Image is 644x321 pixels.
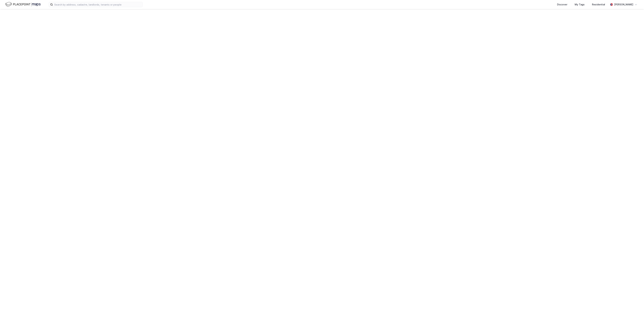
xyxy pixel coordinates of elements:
div: [PERSON_NAME] [614,3,633,7]
div: Discover [557,3,567,7]
input: Search by address, cadastre, landlords, tenants or people [53,2,142,7]
div: My Tags [575,3,585,7]
div: Residential [592,3,605,7]
img: logo.f888ab2527a4732fd821a326f86c7f29.svg [5,2,41,7]
iframe: Chat Widget [627,305,644,321]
